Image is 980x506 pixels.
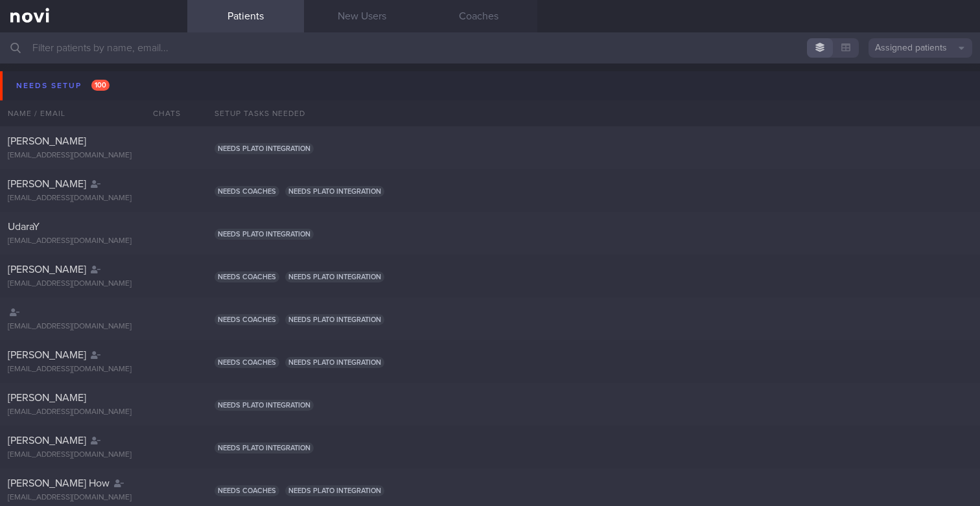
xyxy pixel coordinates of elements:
span: Needs plato integration [285,271,384,282]
div: [EMAIL_ADDRESS][DOMAIN_NAME] [8,493,180,503]
span: Needs coaches [215,314,279,325]
div: Needs setup [13,77,113,95]
span: Needs plato integration [215,400,314,411]
div: [EMAIL_ADDRESS][DOMAIN_NAME] [8,408,180,417]
div: [EMAIL_ADDRESS][DOMAIN_NAME] [8,279,180,289]
span: [PERSON_NAME] [8,350,86,360]
span: [PERSON_NAME] How [8,478,110,489]
span: Needs plato integration [215,443,314,454]
span: [PERSON_NAME] [8,136,86,146]
div: [EMAIL_ADDRESS][DOMAIN_NAME] [8,194,180,203]
span: Needs plato integration [285,357,384,368]
span: Needs plato integration [285,186,384,197]
span: Needs coaches [215,186,279,197]
span: [PERSON_NAME] [8,264,86,275]
span: [PERSON_NAME] [8,179,86,189]
span: Needs coaches [215,485,279,496]
div: Chats [135,100,187,126]
div: Setup tasks needed [207,100,980,126]
span: Needs plato integration [215,143,314,154]
span: UdaraY [8,222,40,232]
span: Needs coaches [215,357,279,368]
div: [EMAIL_ADDRESS][DOMAIN_NAME] [8,322,180,332]
span: Needs plato integration [215,229,314,240]
span: Needs plato integration [285,314,384,325]
span: [PERSON_NAME] [8,393,86,403]
span: [PERSON_NAME] [8,435,86,446]
div: [EMAIL_ADDRESS][DOMAIN_NAME] [8,236,180,246]
div: [EMAIL_ADDRESS][DOMAIN_NAME] [8,450,180,460]
span: Needs coaches [215,271,279,282]
div: [EMAIL_ADDRESS][DOMAIN_NAME] [8,365,180,374]
div: [EMAIL_ADDRESS][DOMAIN_NAME] [8,151,180,161]
button: Assigned patients [869,38,972,58]
span: Needs plato integration [285,485,384,496]
span: 100 [91,80,110,91]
